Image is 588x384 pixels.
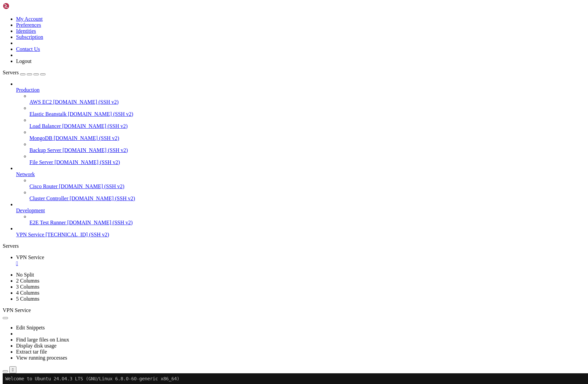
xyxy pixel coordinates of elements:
span: AWS EC2 [29,99,52,105]
x-row: * Management: [URL][DOMAIN_NAME] [3,19,501,25]
x-row: root@project:~# [3,170,501,175]
li: Elastic Beanstalk [DOMAIN_NAME] (SSH v2) [29,105,585,117]
button:  [9,366,16,373]
x-row: Expanded Security Maintenance for Applications is not enabled. [3,103,501,108]
a:  [16,260,585,266]
img: Shellngn [3,3,41,9]
x-row: Learn more about enabling ESM Apps service at [URL][DOMAIN_NAME] [3,142,501,148]
x-row: * Documentation: [URL][DOMAIN_NAME] [3,14,501,19]
a: My Account [16,16,43,22]
a: Servers [3,70,46,75]
div: (16, 31) [48,175,51,181]
x-row: * Support: [URL][DOMAIN_NAME] [3,25,501,31]
a: Load Balancer [DOMAIN_NAME] (SSH v2) [29,123,585,129]
a: Cisco Router [DOMAIN_NAME] (SSH v2) [29,183,585,189]
a: 3 Columns [16,284,39,290]
span: [DOMAIN_NAME] (SSH v2) [67,220,133,225]
span: [TECHNICAL_ID] (SSH v2) [46,232,109,237]
span: VPN Service [16,232,44,237]
a: Contact Us [16,46,40,52]
x-row: System load: 0.08 Processes: 167 [3,47,501,53]
a: Display disk usage [16,343,57,349]
span: [DOMAIN_NAME] (SSH v2) [59,183,124,189]
li: Load Balancer [DOMAIN_NAME] (SSH v2) [29,117,585,129]
span: [DOMAIN_NAME] (SSH v2) [68,111,134,117]
a: Backup Server [DOMAIN_NAME] (SSH v2) [29,147,585,153]
x-row: 2 of these updates are standard security updates. [3,120,501,125]
a: Cluster Controller [DOMAIN_NAME] (SSH v2) [29,196,585,202]
a: VPN Service [TECHNICAL_ID] (SSH v2) [16,232,585,238]
li: AWS EC2 [DOMAIN_NAME] (SSH v2) [29,93,585,105]
span: Cisco Router [29,183,58,189]
x-row: root@project:~# [3,175,501,181]
a: Development [16,208,585,214]
span: Backup Server [29,147,61,153]
a: AWS EC2 [DOMAIN_NAME] (SSH v2) [29,99,585,105]
li: Backup Server [DOMAIN_NAME] (SSH v2) [29,141,585,153]
a: Production [16,87,585,93]
a: 2 Columns [16,278,39,284]
x-row: Usage of /: 1.7% of 236.14GB Users logged in: 1 [3,53,501,59]
span: [DOMAIN_NAME] (SSH v2) [55,159,120,165]
li: Cluster Controller [DOMAIN_NAME] (SSH v2) [29,189,585,202]
span: Servers [3,70,19,75]
a: Find large files on Linux [16,337,69,342]
span: [DOMAIN_NAME] (SSH v2) [63,147,128,153]
a: No Split [16,272,34,278]
span: File Server [29,159,53,165]
span: Load Balancer [29,123,61,129]
x-row: 14 updates can be applied immediately. [3,114,501,120]
a: 5 Columns [16,296,39,302]
div: Servers [3,243,585,249]
span: Production [16,87,39,93]
span: VPN Service [3,307,31,313]
li: MongoDB [DOMAIN_NAME] (SSH v2) [29,129,585,141]
span: [DOMAIN_NAME] (SSH v2) [54,135,119,141]
a: MongoDB [DOMAIN_NAME] (SSH v2) [29,135,585,141]
span: [DOMAIN_NAME] (SSH v2) [53,99,119,105]
span: VPN Service [16,254,44,260]
x-row: * Strictly confined Kubernetes makes edge and IoT secure. Learn how MicroK8s [3,75,501,81]
li: Development [16,202,585,226]
span: Network [16,171,35,177]
a: Subscription [16,34,43,40]
li: Network [16,165,585,202]
a: Network [16,171,585,177]
a: Logout [16,58,31,64]
span: Development [16,208,45,213]
span: E2E Test Runner [29,220,66,225]
x-row: root@project:~# [3,164,501,170]
a: Edit Snippets [16,325,45,330]
li: Cisco Router [DOMAIN_NAME] (SSH v2) [29,177,585,189]
x-row: just raised the bar for easy, resilient and secure K8s cluster deployment. [3,81,501,86]
x-row: System information as of [DATE] [3,36,501,42]
span: Elastic Beanstalk [29,111,67,117]
x-row: 1 additional security update can be applied with ESM Apps. [3,136,501,142]
a: Elastic Beanstalk [DOMAIN_NAME] (SSH v2) [29,111,585,117]
div:  [12,367,14,372]
a: 4 Columns [16,290,39,296]
a: Identities [16,28,36,34]
a: File Server [DOMAIN_NAME] (SSH v2) [29,159,585,165]
li: E2E Test Runner [DOMAIN_NAME] (SSH v2) [29,214,585,226]
x-row: Welcome to Ubuntu 24.04.3 LTS (GNU/Linux 6.8.0-60-generic x86_64) [3,3,501,8]
li: File Server [DOMAIN_NAME] (SSH v2) [29,153,585,165]
li: VPN Service [TECHNICAL_ID] (SSH v2) [16,226,585,238]
x-row: [URL][DOMAIN_NAME] [3,92,501,97]
a: E2E Test Runner [DOMAIN_NAME] (SSH v2) [29,220,585,226]
a: VPN Service [16,254,585,266]
span: Cluster Controller [29,196,68,201]
span: MongoDB [29,135,52,141]
x-row: *** System restart required *** [3,159,501,164]
li: Production [16,81,585,165]
span: [DOMAIN_NAME] (SSH v2) [70,196,135,201]
span: [DOMAIN_NAME] (SSH v2) [62,123,128,129]
a: Preferences [16,22,41,28]
a: Extract tar file [16,349,47,355]
x-row: To see these additional updates run: apt list --upgradable [3,125,501,131]
x-row: Swap usage: 0% IPv6 address for ens3: [TECHNICAL_ID] [3,64,501,70]
x-row: Memory usage: 3% IPv4 address for ens3: [TECHNICAL_ID] [3,58,501,64]
a: View running processes [16,355,67,361]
